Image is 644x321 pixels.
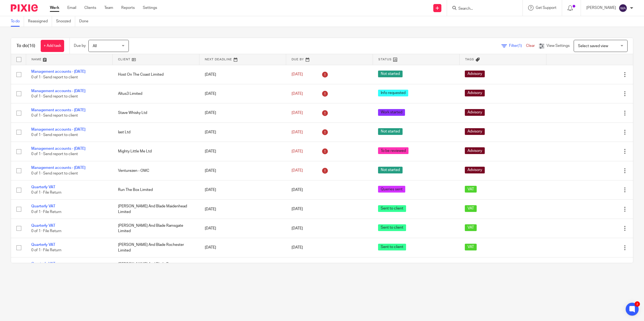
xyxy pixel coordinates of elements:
[199,103,286,123] td: [DATE]
[465,205,477,212] span: VAT
[465,109,485,116] span: Advisory
[31,95,78,98] span: 0 of 1 · Send report to client
[292,246,303,249] span: [DATE]
[56,16,75,27] a: Snoozed
[526,44,535,48] a: Clear
[113,180,199,200] td: Run The Box Limited
[378,186,405,193] span: Queries sent
[113,219,199,238] td: [PERSON_NAME] And Blade Ramsgate Limited
[292,130,303,134] span: [DATE]
[16,43,35,49] h1: To do
[31,75,78,79] span: 0 of 1 · Send report to client
[31,70,85,74] a: Management accounts - [DATE]
[113,238,199,257] td: [PERSON_NAME] And Blade Rochester Limited
[11,4,38,12] img: Pixie
[199,219,286,238] td: [DATE]
[199,200,286,219] td: [DATE]
[292,207,303,211] span: [DATE]
[378,205,406,212] span: Sent to client
[113,257,199,276] td: [PERSON_NAME] And Blade Burgers [PERSON_NAME] Ltd
[74,43,86,48] p: Due by
[31,224,55,228] a: Quarterly VAT
[31,133,78,137] span: 0 of 1 · Send report to client
[31,229,61,233] span: 0 of 1 · File Return
[378,128,403,135] span: Not started
[31,89,85,93] a: Management accounts - [DATE]
[31,152,78,156] span: 0 of 1 · Send report to client
[31,172,78,175] span: 0 of 1 · Send report to client
[199,65,286,84] td: [DATE]
[465,128,485,135] span: Advisory
[113,200,199,219] td: [PERSON_NAME] And Blade Maidenhead Limited
[28,16,52,27] a: Reassigned
[199,257,286,276] td: [DATE]
[292,149,303,153] span: [DATE]
[31,191,61,194] span: 0 of 1 · File Return
[292,169,303,173] span: [DATE]
[31,210,61,214] span: 0 of 1 · File Return
[465,186,477,193] span: VAT
[509,44,526,48] span: Filter
[536,6,556,10] span: Get Support
[31,243,55,247] a: Quarterly VAT
[458,6,506,11] input: Search
[465,90,485,96] span: Advisory
[113,65,199,84] td: Host On The Coast Limited
[635,301,640,307] div: 2
[31,147,85,151] a: Management accounts - [DATE]
[31,166,85,170] a: Management accounts - [DATE]
[578,44,608,48] span: Select saved view
[67,5,76,11] a: Email
[292,92,303,96] span: [DATE]
[546,44,570,48] span: View Settings
[113,84,199,103] td: Altus3 Limited
[465,167,485,173] span: Advisory
[31,185,55,189] a: Quarterly VAT
[378,244,406,250] span: Sent to client
[113,103,199,123] td: Stave Whisky Ltd
[465,58,474,61] span: Tags
[113,123,199,142] td: Iast Ltd
[199,123,286,142] td: [DATE]
[104,5,113,11] a: Team
[199,180,286,200] td: [DATE]
[31,128,85,131] a: Management accounts - [DATE]
[378,147,408,154] span: To be reviewed
[465,224,477,231] span: VAT
[465,71,485,77] span: Advisory
[292,188,303,192] span: [DATE]
[378,90,408,96] span: Info requested
[31,108,85,112] a: Management accounts - [DATE]
[50,5,59,11] a: Work
[31,204,55,208] a: Quarterly VAT
[31,249,61,252] span: 0 of 1 · File Return
[199,161,286,180] td: [DATE]
[518,44,522,48] span: (1)
[378,167,403,173] span: Not started
[292,226,303,230] span: [DATE]
[93,44,97,48] span: All
[79,16,92,27] a: Done
[113,161,199,180] td: Venturezen - OMC
[84,5,96,11] a: Clients
[199,142,286,161] td: [DATE]
[31,262,55,266] a: Quarterly VAT
[31,114,78,118] span: 0 of 1 · Send report to client
[619,4,627,12] img: svg%3E
[465,244,477,250] span: VAT
[465,147,485,154] span: Advisory
[28,44,35,48] span: (16)
[586,5,616,11] p: [PERSON_NAME]
[292,73,303,76] span: [DATE]
[199,84,286,103] td: [DATE]
[378,224,406,231] span: Sent to client
[378,109,405,116] span: Work started
[11,16,24,27] a: To do
[199,238,286,257] td: [DATE]
[41,40,64,52] a: + Add task
[121,5,135,11] a: Reports
[378,71,403,77] span: Not started
[113,142,199,161] td: Mighty Little Me Ltd
[143,5,157,11] a: Settings
[292,111,303,115] span: [DATE]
